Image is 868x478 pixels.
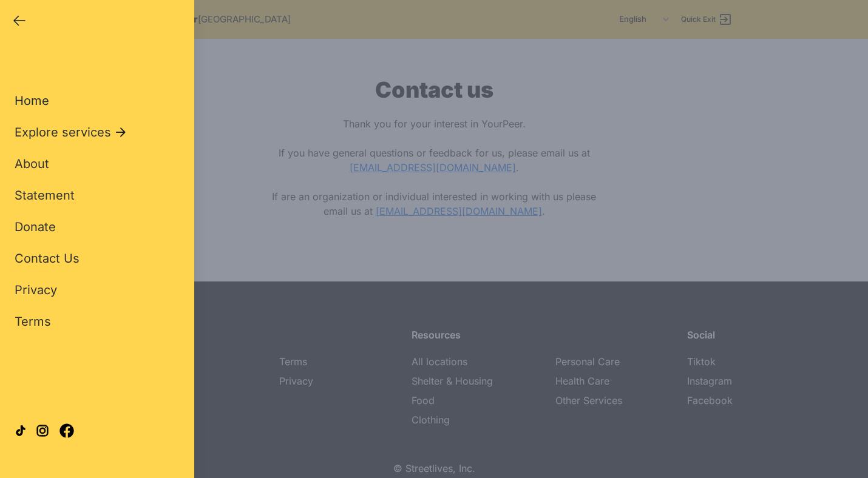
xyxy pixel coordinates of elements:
[15,188,75,203] font: Statement
[15,157,49,171] font: About
[15,218,56,235] a: Donate
[15,155,49,172] a: About
[15,251,80,266] font: Contact Us
[15,93,49,108] font: Home
[15,92,49,109] a: Home
[15,281,57,298] a: Privacy
[15,283,57,297] font: Privacy
[15,124,128,141] button: Explore services
[15,250,80,267] a: Contact Us
[15,314,51,329] font: Terms
[15,187,75,204] a: Statement
[15,220,56,234] font: Donate
[15,313,51,330] a: Terms
[15,125,111,140] font: Explore services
